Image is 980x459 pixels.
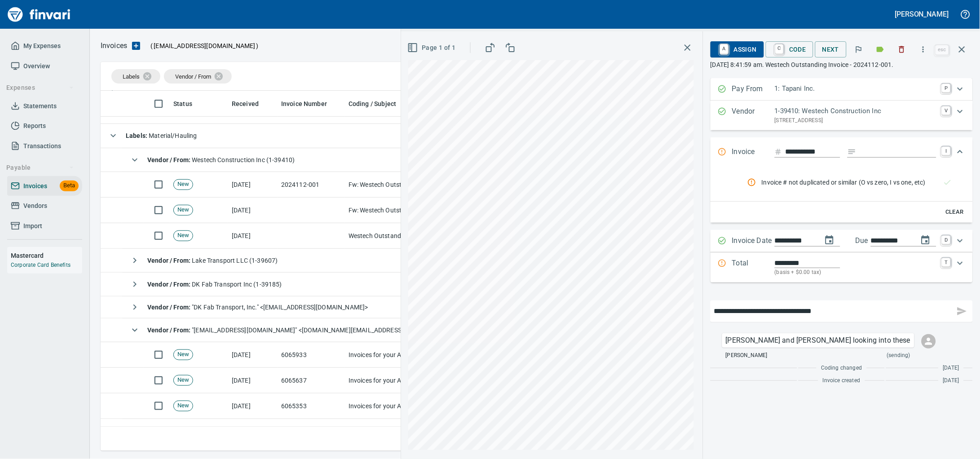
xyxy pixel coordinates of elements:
[345,223,525,249] td: Westech Outstanding Invoice - 2024112-001
[887,351,911,360] span: (sending)
[349,98,396,109] span: Coding / Subject
[732,84,775,95] p: Pay From
[345,198,525,223] td: Fw: Westech Outstanding Invoice - 2024112-001
[278,393,345,419] td: 6065353
[856,235,898,246] p: Due
[732,106,775,125] p: Vendor
[228,342,278,368] td: [DATE]
[726,351,768,360] span: [PERSON_NAME]
[101,40,127,51] nav: breadcrumb
[773,42,806,57] span: Code
[345,172,525,198] td: Fw: Westech Outstanding Invoice - 2024112-001
[823,376,861,385] span: Invoice created
[726,335,911,346] p: [PERSON_NAME] and [PERSON_NAME] looking into these
[775,116,936,125] p: [STREET_ADDRESS]
[822,44,839,55] span: Next
[942,146,951,155] a: I
[6,162,74,173] span: Payable
[732,146,775,158] p: Invoice
[870,40,890,59] button: Labels
[228,172,278,198] td: [DATE]
[711,230,973,252] div: Expand
[147,327,192,334] strong: Vendor / From :
[711,78,973,101] div: Expand
[147,257,278,264] span: Lake Transport LLC (1-39607)
[23,200,47,212] span: Vendors
[345,393,525,419] td: Invoices for your Account: 9106741, TAPANI INC.
[23,221,42,232] span: Import
[775,84,936,94] p: 1: Tapani Inc.
[127,40,145,51] button: Upload an Invoice
[711,60,973,69] p: [DATE] 8:41:59 am. Westech Outstanding Invoice - 2024112-001.
[147,281,282,288] span: DK Fab Transport Inc (1-39185)
[711,252,973,282] div: Expand
[173,98,204,109] span: Click to Sort
[278,342,345,368] td: 6065933
[892,40,912,59] button: Discard
[819,229,840,251] button: change date
[147,304,368,311] span: "DK Fab Transport, Inc." <[EMAIL_ADDRESS][DOMAIN_NAME]>
[23,181,47,192] span: Invoices
[349,98,408,109] span: Click to Sort
[711,137,973,167] div: Expand
[775,44,784,54] a: C
[60,181,79,191] span: Beta
[732,258,775,277] p: Total
[228,393,278,419] td: [DATE]
[232,98,259,109] span: Received
[345,368,525,393] td: Invoices for your Account: 9106741, TAPANI INC.
[915,229,936,251] button: change due date
[942,84,951,93] a: P
[126,132,197,139] span: Material/Hauling
[942,106,951,115] a: V
[174,376,193,384] span: New
[711,167,973,223] div: Expand
[175,73,211,80] span: Vendor / From
[720,44,728,54] a: A
[126,132,149,139] strong: Labels :
[281,98,327,109] span: Invoice Number
[153,41,256,50] span: [EMAIL_ADDRESS][DOMAIN_NAME]
[732,235,775,247] p: Invoice Date
[145,41,259,50] p: ( )
[895,9,949,19] h5: [PERSON_NAME]
[23,101,57,112] span: Statements
[174,350,193,359] span: New
[228,198,278,223] td: [DATE]
[933,39,973,60] span: Close invoice
[722,333,914,348] div: Click for options
[943,376,959,385] span: [DATE]
[23,120,46,132] span: Reports
[718,42,757,57] span: Assign
[278,368,345,393] td: 6065637
[23,40,61,52] span: My Expenses
[228,223,278,249] td: [DATE]
[174,231,193,240] span: New
[5,4,73,25] img: Finvari
[815,41,847,58] button: Next Invoice
[942,258,951,267] a: T
[147,156,295,163] span: Westech Construction Inc (1-39410)
[951,300,973,322] span: This records your message into the invoice and notifies anyone mentioned
[174,206,193,214] span: New
[409,42,455,53] span: Page 1 of 1
[174,180,193,189] span: New
[281,98,339,109] span: Click to Sort
[147,156,192,163] strong: Vendor / From :
[775,146,782,157] svg: Invoice number
[943,364,959,373] span: [DATE]
[23,61,50,72] span: Overview
[762,178,944,187] span: Invoice # not duplicated or similar (O vs zero, I vs one, etc)
[101,40,127,51] p: Invoices
[123,73,140,80] span: Labels
[147,257,192,264] strong: Vendor / From :
[775,268,936,277] p: (basis + $0.00 tax)
[775,106,936,116] p: 1-39410: Westech Construction Inc
[942,235,951,244] a: D
[936,45,949,55] a: esc
[943,207,967,217] span: Clear
[6,82,74,93] span: Expenses
[147,304,192,311] strong: Vendor / From :
[821,364,862,373] span: Coding changed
